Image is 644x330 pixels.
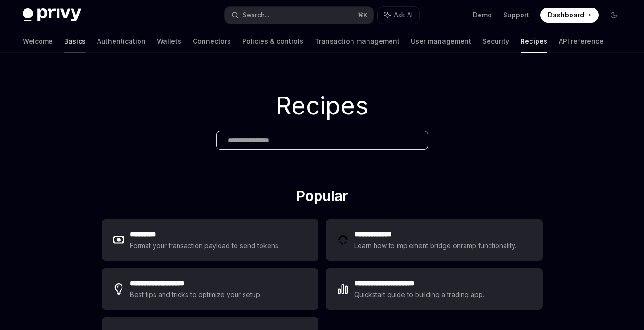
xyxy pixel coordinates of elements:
a: Welcome [23,30,53,53]
a: **** **** ***Learn how to implement bridge onramp functionality. [326,219,543,261]
a: **** ****Format your transaction payload to send tokens. [102,219,318,261]
a: Transaction management [315,30,399,53]
a: Support [503,10,529,20]
h2: Popular [102,187,543,208]
a: Recipes [521,30,547,53]
span: ⌘ K [358,11,367,19]
div: Quickstart guide to building a trading app. [354,289,485,300]
a: Security [482,30,509,53]
div: Format your transaction payload to send tokens. [130,240,280,251]
button: Toggle dark mode [606,8,621,23]
a: Dashboard [540,8,599,23]
button: Search...⌘K [225,7,373,24]
button: Ask AI [378,7,419,24]
img: dark logo [23,8,81,22]
div: Learn how to implement bridge onramp functionality. [354,240,519,251]
a: Authentication [97,30,146,53]
a: User management [411,30,471,53]
a: Connectors [193,30,231,53]
a: Basics [64,30,86,53]
a: Wallets [157,30,181,53]
span: Dashboard [548,10,584,20]
div: Search... [243,9,269,21]
div: Best tips and tricks to optimize your setup. [130,289,263,300]
a: Policies & controls [242,30,303,53]
a: API reference [559,30,603,53]
a: Demo [473,10,492,20]
span: Ask AI [394,10,413,20]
